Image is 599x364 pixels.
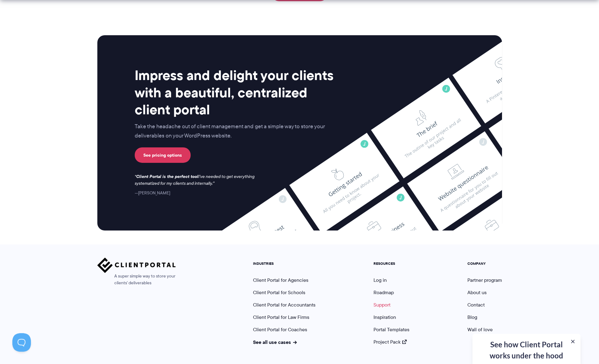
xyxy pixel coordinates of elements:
[135,190,170,196] cite: [PERSON_NAME]
[12,333,31,352] iframe: Toggle Customer Support
[373,261,409,266] h5: RESOURCES
[467,301,485,308] a: Contact
[135,67,338,118] h2: Impress and delight your clients with a beautiful, centralized client portal
[467,326,493,333] a: Wall of love
[135,173,261,187] p: I've needed to get everything systematized for my clients and internally.
[253,301,315,308] a: Client Portal for Accountants
[97,273,176,286] span: A super simple way to store your clients' deliverables
[373,301,390,308] a: Support
[373,289,394,296] a: Roadmap
[253,277,308,284] a: Client Portal for Agencies
[253,314,309,321] a: Client Portal for Law Firms
[373,338,407,345] a: Project Pack
[253,326,307,333] a: Client Portal for Coaches
[373,314,396,321] a: Inspiration
[467,314,477,321] a: Blog
[253,261,315,266] h5: INDUSTRIES
[373,326,409,333] a: Portal Templates
[253,338,297,346] a: See all use cases
[253,289,305,296] a: Client Portal for Schools
[467,289,487,296] a: About us
[373,277,387,284] a: Log in
[135,147,191,163] a: See pricing options
[467,277,502,284] a: Partner program
[135,122,338,141] p: Take the headache out of client management and get a simple way to store your deliverables on you...
[136,173,198,180] strong: Client Portal is the perfect tool
[467,261,502,266] h5: COMPANY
